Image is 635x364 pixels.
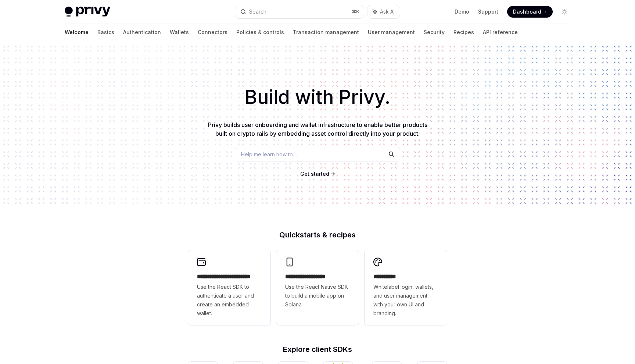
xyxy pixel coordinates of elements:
h1: Build with Privy. [12,83,623,112]
a: Welcome [65,23,89,41]
button: Toggle dark mode [559,6,570,18]
span: Use the React Native SDK to build a mobile app on Solana. [285,283,350,309]
h2: Quickstarts & recipes [188,231,447,239]
a: Support [478,8,498,15]
span: Dashboard [513,8,541,15]
a: Get started [300,170,329,178]
span: Whitelabel login, wallets, and user management with your own UI and branding. [373,283,438,318]
a: **** **** **** ***Use the React Native SDK to build a mobile app on Solana. [276,250,359,325]
a: API reference [483,23,518,41]
a: Connectors [198,23,227,41]
button: Search...⌘K [235,5,364,18]
span: Ask AI [380,8,395,15]
a: Wallets [170,23,189,41]
a: Dashboard [507,6,553,18]
a: Security [424,23,445,41]
a: User management [368,23,415,41]
a: Demo [455,8,469,15]
span: Use the React SDK to authenticate a user and create an embedded wallet. [197,283,262,318]
span: ⌘ K [352,9,359,15]
img: light logo [65,7,110,17]
a: Transaction management [293,23,359,41]
a: Authentication [123,23,161,41]
div: Search... [249,7,270,16]
button: Ask AI [367,5,400,18]
span: Help me learn how to… [241,150,297,158]
h2: Explore client SDKs [188,346,447,353]
a: Policies & controls [236,23,284,41]
a: Basics [97,23,114,41]
a: **** *****Whitelabel login, wallets, and user management with your own UI and branding. [365,250,447,325]
span: Privy builds user onboarding and wallet infrastructure to enable better products built on crypto ... [208,121,427,137]
span: Get started [300,171,329,177]
a: Recipes [453,23,474,41]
